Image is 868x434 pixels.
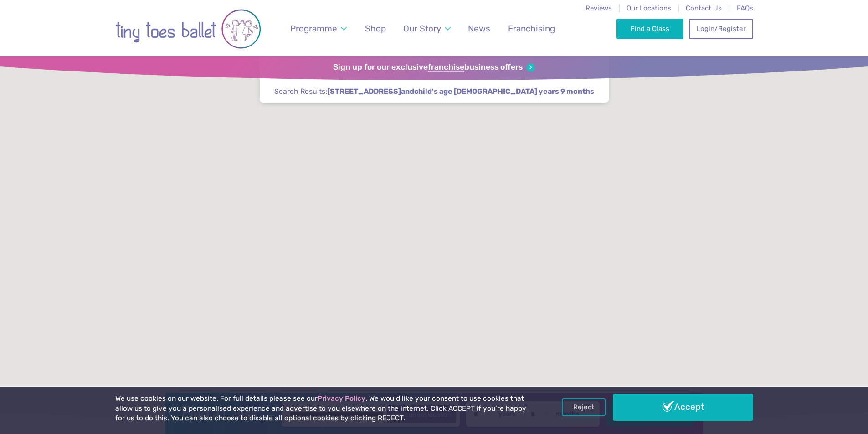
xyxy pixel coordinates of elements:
span: Programme [290,23,337,34]
strong: franchise [428,62,464,72]
a: Find a Class [616,19,683,39]
span: News [468,23,490,34]
a: Privacy Policy [318,394,365,403]
a: Reject [562,398,606,416]
a: Reviews [586,4,612,12]
p: We use cookies on our website. For full details please see our . We would like your consent to us... [115,394,530,424]
a: Login/Register [689,19,753,39]
a: Our Story [399,18,455,39]
a: News [464,18,495,39]
a: Contact Us [686,4,722,12]
a: FAQs [737,4,753,12]
span: Shop [365,23,386,34]
img: tiny toes ballet [115,6,261,52]
span: Our Story [403,23,441,34]
span: [STREET_ADDRESS] [327,87,401,97]
span: child's age [DEMOGRAPHIC_DATA] years 9 months [414,87,594,97]
strong: and [327,87,594,96]
a: Programme [286,18,351,39]
a: Sign up for our exclusivefranchisebusiness offers [333,62,535,72]
a: Accept [613,394,753,420]
a: Franchising [503,18,559,39]
span: Franchising [508,23,555,34]
a: Our Locations [627,4,671,12]
a: Shop [360,18,390,39]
